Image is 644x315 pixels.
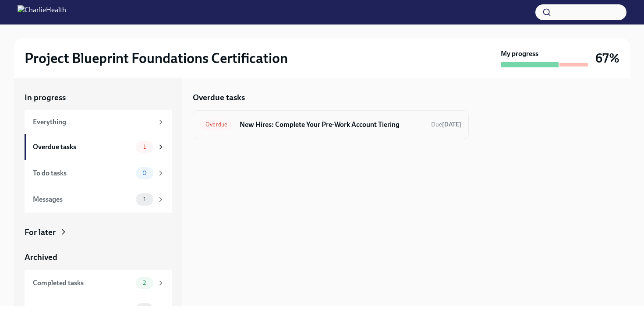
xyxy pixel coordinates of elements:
[137,306,152,312] span: 0
[25,49,288,67] h2: Project Blueprint Foundations Certification
[25,186,172,213] a: Messages1
[200,121,233,128] span: Overdue
[25,110,172,134] a: Everything
[442,121,461,128] strong: [DATE]
[138,143,151,150] span: 1
[33,195,132,204] div: Messages
[501,49,538,59] strong: My progress
[33,278,132,288] div: Completed tasks
[18,5,66,19] img: CharlieHealth
[33,304,132,314] div: Messages
[240,120,424,129] h6: New Hires: Complete Your Pre-Work Account Tiering
[25,160,172,186] a: To do tasks0
[33,117,153,127] div: Everything
[595,50,619,66] h3: 67%
[138,196,151,203] span: 1
[33,168,132,178] div: To do tasks
[431,120,461,129] span: September 8th, 2025 12:00
[200,118,461,132] a: OverdueNew Hires: Complete Your Pre-Work Account TieringDue[DATE]
[431,121,461,128] span: Due
[138,280,151,286] span: 2
[33,142,132,152] div: Overdue tasks
[137,170,152,176] span: 0
[25,134,172,160] a: Overdue tasks1
[25,252,172,263] a: Archived
[25,270,172,296] a: Completed tasks2
[25,227,56,238] div: For later
[25,92,172,103] a: In progress
[25,227,172,238] a: For later
[193,92,245,103] h5: Overdue tasks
